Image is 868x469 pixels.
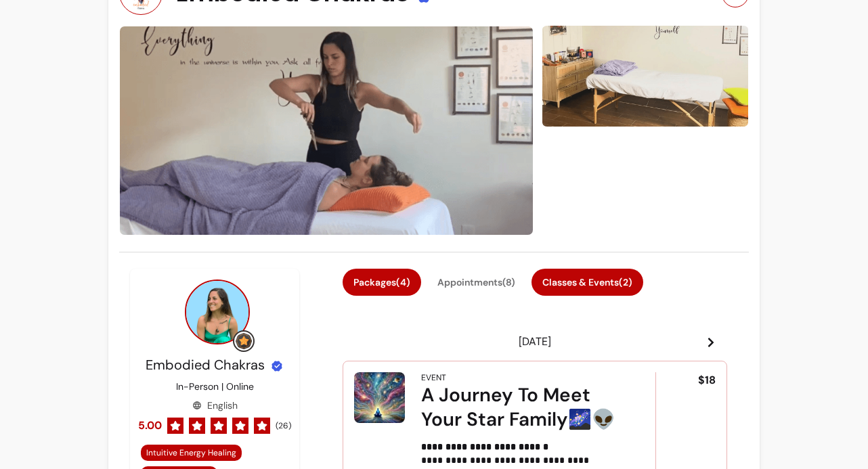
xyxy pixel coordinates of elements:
p: In-Person | Online [176,380,254,393]
span: 5.00 [138,418,162,434]
button: Classes & Events(2) [531,269,643,296]
img: image-1 [542,24,749,128]
span: Embodied Chakras [146,356,265,374]
img: image-0 [119,26,534,236]
img: A Journey To Meet Your Star Family🌌👽 [354,372,405,423]
span: Intuitive Energy Healing [146,447,236,458]
button: Packages(4) [343,269,421,296]
img: Grow [236,333,252,349]
button: Appointments(8) [427,269,526,296]
span: ( 26 ) [276,420,291,431]
div: Event [421,372,446,383]
span: $18 [698,372,716,388]
img: Provider image [185,280,250,344]
div: A Journey To Meet Your Star Family🌌👽 [421,383,617,432]
div: English [192,399,238,412]
header: [DATE] [343,328,727,355]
